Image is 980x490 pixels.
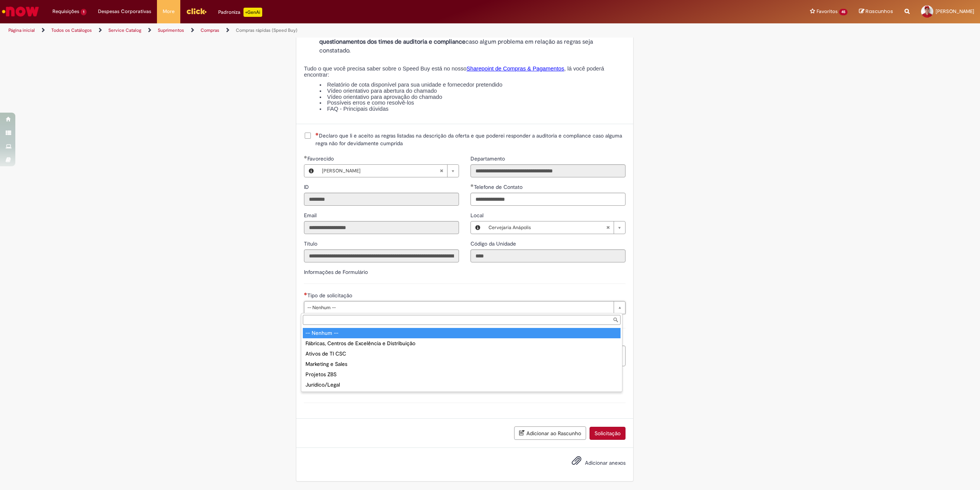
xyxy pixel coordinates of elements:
[301,326,622,392] ul: Tipo de solicitação
[303,338,621,349] div: Fábricas, Centros de Excelência e Distribuição
[303,380,621,390] div: Jurídico/Legal
[303,369,621,380] div: Projetos ZBS
[303,359,621,369] div: Marketing e Sales
[303,349,621,359] div: Ativos de TI CSC
[303,328,621,338] div: -- Nenhum --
